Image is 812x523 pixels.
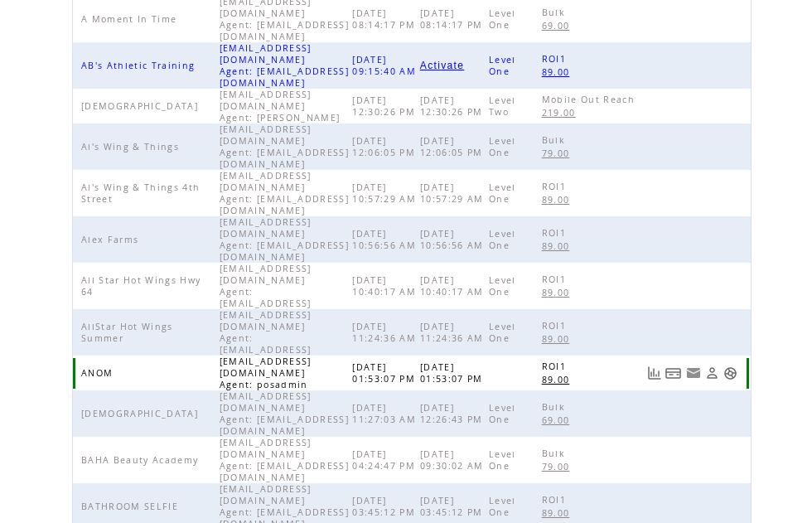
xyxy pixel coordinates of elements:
span: Bulk [542,448,569,459]
span: Al's Wing & Things 4th Street [81,182,200,205]
span: 89.00 [542,194,574,206]
span: ROI1 [542,320,570,332]
span: [DATE] 09:15:40 AM [352,54,420,77]
span: ANOM [81,367,117,379]
span: Level One [489,54,516,77]
span: [EMAIL_ADDRESS][DOMAIN_NAME] Agent: [EMAIL_ADDRESS] [220,263,316,309]
a: 69.00 [542,413,578,427]
a: 89.00 [542,372,578,386]
a: 89.00 [542,332,578,346]
span: AB's Athletic Training [81,60,199,71]
span: A Moment In Time [81,13,181,25]
span: [EMAIL_ADDRESS][DOMAIN_NAME] Agent: [EMAIL_ADDRESS][DOMAIN_NAME] [220,123,349,170]
span: Level Two [489,94,516,118]
span: [EMAIL_ADDRESS][DOMAIN_NAME] Agent: [EMAIL_ADDRESS] [220,309,316,356]
a: 89.00 [542,65,578,79]
a: 89.00 [542,285,578,299]
span: Activate [420,60,464,71]
a: 89.00 [542,239,578,253]
span: [DATE] 10:56:56 AM [352,228,420,251]
a: View Profile [705,366,719,380]
span: Level One [489,321,516,344]
span: ROI1 [542,494,570,506]
span: [DEMOGRAPHIC_DATA] [81,408,202,419]
span: 89.00 [542,507,574,519]
span: [DATE] 10:56:56 AM [420,228,488,251]
span: [EMAIL_ADDRESS][DOMAIN_NAME] Agent: [EMAIL_ADDRESS][DOMAIN_NAME] [220,216,349,263]
span: [EMAIL_ADDRESS][DOMAIN_NAME] Agent: [EMAIL_ADDRESS][DOMAIN_NAME] [220,170,349,216]
span: 89.00 [542,240,574,252]
span: Level One [489,182,516,205]
span: 79.00 [542,148,574,159]
span: Level One [489,448,516,472]
span: 89.00 [542,287,574,298]
span: [DATE] 08:14:17 PM [420,7,487,31]
a: 79.00 [542,146,578,160]
span: [EMAIL_ADDRESS][DOMAIN_NAME] Agent: [EMAIL_ADDRESS][DOMAIN_NAME] [220,390,349,437]
span: Bulk [542,7,569,18]
span: [EMAIL_ADDRESS][DOMAIN_NAME] Agent: posadmin [220,356,312,390]
span: ROI1 [542,274,570,285]
span: [DATE] 10:40:17 AM [352,274,420,298]
span: 219.00 [542,107,580,119]
span: [EMAIL_ADDRESS][DOMAIN_NAME] Agent: [EMAIL_ADDRESS][DOMAIN_NAME] [220,437,349,483]
span: [DATE] 11:24:36 AM [352,321,420,344]
span: Bulk [542,401,569,413]
span: [DATE] 01:53:07 PM [352,361,419,385]
span: [DATE] 12:06:05 PM [420,135,487,158]
span: [EMAIL_ADDRESS][DOMAIN_NAME] Agent: [EMAIL_ADDRESS][DOMAIN_NAME] [220,42,349,89]
span: [DEMOGRAPHIC_DATA] [81,100,202,112]
span: 69.00 [542,20,574,31]
a: 69.00 [542,18,578,32]
span: 79.00 [542,461,574,472]
span: [EMAIL_ADDRESS][DOMAIN_NAME] Agent: [PERSON_NAME] [220,89,345,123]
span: ROI1 [542,361,570,372]
a: View Usage [647,366,661,380]
span: BAHA Beauty Academy [81,454,202,466]
span: [DATE] 08:14:17 PM [352,7,419,31]
a: 89.00 [542,192,578,206]
span: 89.00 [542,374,574,385]
span: Level One [489,274,516,298]
span: Level One [489,135,516,158]
span: [DATE] 12:26:43 PM [420,402,487,425]
span: [DATE] 09:30:02 AM [420,448,488,472]
span: All Star Hot Wings Hwy 64 [81,274,201,298]
span: 69.00 [542,414,574,426]
span: Alex Farms [81,234,143,245]
span: [DATE] 11:27:03 AM [352,402,420,425]
span: ROI1 [542,181,570,192]
span: 89.00 [542,333,574,345]
span: [DATE] 04:24:47 PM [352,448,419,472]
span: Mobile Out Reach [542,94,639,105]
span: Bulk [542,134,569,146]
span: Level One [489,7,516,31]
span: [DATE] 03:45:12 PM [420,495,487,518]
a: Activate [420,61,464,70]
span: [DATE] 03:45:12 PM [352,495,419,518]
span: Level One [489,402,516,425]
span: 89.00 [542,66,574,78]
span: ROI1 [542,53,570,65]
span: BATHROOM SELFIE [81,501,182,512]
span: [DATE] 12:30:26 PM [420,94,487,118]
a: Resend welcome email to this user [686,366,701,380]
a: 219.00 [542,105,584,119]
a: 89.00 [542,506,578,520]
span: AllStar Hot Wings Summer [81,321,173,344]
span: Level One [489,495,516,518]
span: [DATE] 10:57:29 AM [420,182,488,205]
span: [DATE] 11:24:36 AM [420,321,488,344]
a: 79.00 [542,459,578,473]
a: Support [723,366,737,380]
span: Al's Wing & Things [81,141,183,153]
span: [DATE] 10:40:17 AM [420,274,488,298]
span: [DATE] 12:30:26 PM [352,94,419,118]
span: Level One [489,228,516,251]
a: View Bills [665,366,682,380]
span: [DATE] 12:06:05 PM [352,135,419,158]
span: [DATE] 01:53:07 PM [420,361,487,385]
span: ROI1 [542,227,570,239]
span: [DATE] 10:57:29 AM [352,182,420,205]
